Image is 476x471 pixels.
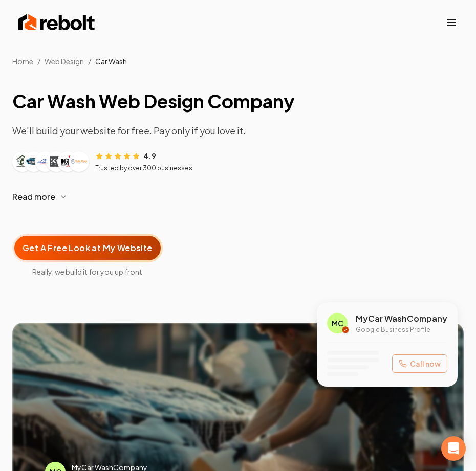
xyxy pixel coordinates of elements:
[88,56,91,66] li: /
[26,153,42,170] img: Customer logo 2
[95,57,127,66] span: Car Wash
[12,151,89,172] div: Customer logos
[12,266,163,277] span: Really, we build it for you up front
[71,153,87,170] img: Customer logo 6
[95,164,192,172] p: Trusted by over 300 businesses
[12,57,33,66] a: Home
[12,185,464,209] button: Read more
[23,242,153,254] span: Get A Free Look at My Website
[48,153,64,170] img: Customer logo 4
[356,326,447,334] p: Google Business Profile
[12,191,55,203] span: Read more
[12,217,163,277] a: Get A Free Look at My WebsiteReally, we build it for you up front
[12,234,163,262] button: Get A Free Look at My Website
[12,91,464,111] h1: Car Wash Web Design Company
[45,57,84,66] span: Web Design
[12,150,464,172] article: Customer reviews
[143,151,156,161] span: 4.9
[12,124,464,138] p: We'll build your website for free. Pay only if you love it.
[18,12,95,33] img: Rebolt Logo
[356,312,447,325] span: My Car Wash Company
[441,436,466,461] div: Open Intercom Messenger
[332,318,343,328] span: MC
[37,153,53,170] img: Customer logo 3
[37,56,40,66] li: /
[445,16,458,29] button: Toggle mobile menu
[95,150,156,161] div: Rating: 4.9 out of 5 stars
[59,153,76,170] img: Customer logo 5
[14,153,31,170] img: Customer logo 1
